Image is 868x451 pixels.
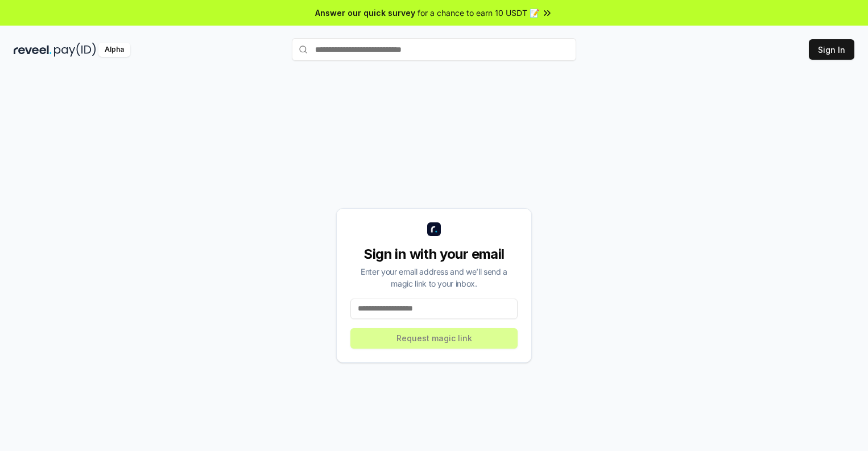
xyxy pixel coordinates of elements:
[427,222,441,236] img: logo_small
[350,245,518,263] div: Sign in with your email
[418,7,539,19] span: for a chance to earn 10 USDT 📝
[54,43,96,57] img: pay_id
[315,7,415,19] span: Answer our quick survey
[14,43,52,57] img: reveel_dark
[350,266,518,289] div: Enter your email address and we’ll send a magic link to your inbox.
[809,39,854,60] button: Sign In
[98,43,130,57] div: Alpha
